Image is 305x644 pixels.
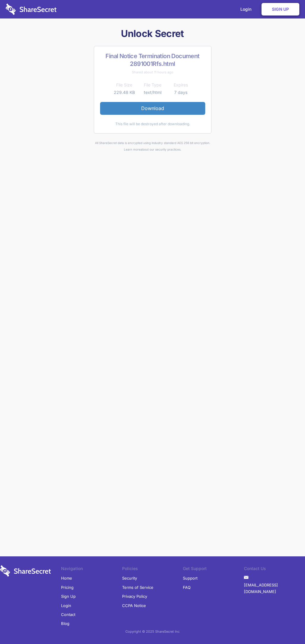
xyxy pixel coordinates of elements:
[61,583,74,592] a: Pricing
[244,580,305,596] a: [EMAIL_ADDRESS][DOMAIN_NAME]
[122,592,147,601] a: Privacy Policy
[183,583,191,592] a: FAQ
[100,52,205,68] h2: Final Notice Termination Document 2891001Rfs.html
[167,89,195,96] td: 7 days
[124,148,141,151] a: Learn more
[139,89,167,96] td: text/html
[61,610,75,619] a: Contact
[6,4,57,15] img: logo-wordmark-white-trans-d4663122ce5f474addd5e946df7df03e33cb6a1c49d2221995e7729f52c070b2.svg
[183,565,244,574] li: Get Support
[167,81,195,89] th: Expires
[61,619,69,628] a: Blog
[61,565,122,574] li: Navigation
[100,69,205,75] div: Shared about 11 hours ago
[139,81,167,89] th: File Type
[61,601,71,610] a: Login
[122,583,153,592] a: Terms of Service
[100,121,205,127] div: This file will be destroyed after downloading.
[122,565,183,574] li: Policies
[122,601,146,610] a: CCPA Notice
[122,574,137,583] a: Security
[100,102,205,114] a: Download
[244,565,305,574] li: Contact Us
[110,89,139,96] td: 229.48 KB
[61,592,76,601] a: Sign Up
[183,574,197,583] a: Support
[61,574,72,583] a: Home
[110,81,139,89] th: File Size
[262,3,299,16] a: Sign Up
